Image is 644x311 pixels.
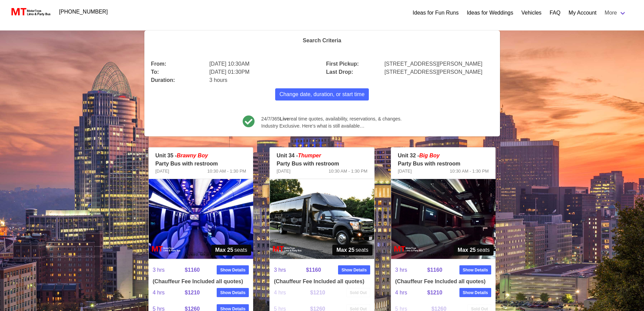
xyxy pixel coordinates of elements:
strong: Show Details [463,267,488,273]
img: 35%2002.jpg [149,179,253,259]
p: Party Bus with restroom [398,160,489,168]
strong: Show Details [341,267,367,273]
b: From: [151,61,166,67]
b: Duration: [151,77,175,83]
span: 3 hrs [395,262,427,278]
span: [DATE] [156,168,169,175]
strong: Sold Out [350,290,367,296]
strong: Show Details [220,267,245,273]
em: Brawny Boy [177,153,208,158]
span: 3 hrs [274,262,306,278]
img: 32%2002.jpg [391,179,496,259]
p: Party Bus with restroom [156,160,246,168]
span: seats [332,245,373,256]
p: Party Bus with restroom [277,160,367,168]
a: More [601,6,630,20]
b: Last Drop: [326,69,353,75]
a: Ideas for Weddings [467,9,514,17]
b: To: [151,69,159,75]
div: [STREET_ADDRESS][PERSON_NAME] [380,56,497,68]
span: Industry Exclusive. Here’s what is still available… [261,123,402,130]
h4: (Chauffeur Fee Included all quotes) [395,278,492,285]
h4: Search Criteria [151,37,493,44]
span: seats [211,245,252,256]
span: 4 hrs [153,285,185,301]
strong: $1160 [306,267,321,273]
span: 10:30 AM - 1:30 PM [329,168,367,175]
p: Unit 32 - [398,152,489,160]
span: seats [454,245,494,256]
span: 3 hrs [153,262,185,278]
strong: Max 25 [336,246,354,254]
em: Big Boy [419,153,439,158]
a: [PHONE_NUMBER] [55,5,112,19]
a: FAQ [550,9,560,17]
strong: $1210 [427,290,443,295]
button: Change date, duration, or start time [275,88,369,101]
strong: Show Details [463,290,488,296]
strong: Max 25 [215,246,233,254]
p: Unit 35 - [156,152,246,160]
img: MotorToys Logo [9,7,51,17]
p: Unit 34 - [277,152,367,160]
span: Change date, duration, or start time [280,90,365,98]
h4: (Chauffeur Fee Included all quotes) [274,278,370,285]
strong: Show Details [220,290,245,296]
div: 3 hours [205,72,322,84]
strong: $1160 [185,267,200,273]
div: [DATE] 10:30AM [205,56,322,68]
div: [DATE] 01:30PM [205,64,322,76]
strong: Max 25 [458,246,476,254]
span: 4 hrs [274,285,310,301]
div: [STREET_ADDRESS][PERSON_NAME] [380,64,497,76]
span: 4 hrs [395,285,427,301]
b: Live [280,116,289,121]
strong: $1160 [427,267,443,273]
img: 34%2001.jpg [270,179,374,259]
strong: $1210 [185,290,200,295]
span: [DATE] [398,168,412,175]
strong: $1210 [310,290,325,295]
span: 24/7/365 real time quotes, availability, reservations, & changes. [261,115,402,123]
em: Thumper [298,153,321,158]
h4: (Chauffeur Fee Included all quotes) [153,278,249,285]
span: 10:30 AM - 1:30 PM [207,168,246,175]
a: Ideas for Fun Runs [413,9,459,17]
span: [DATE] [277,168,290,175]
a: Vehicles [521,9,542,17]
span: 10:30 AM - 1:30 PM [450,168,489,175]
a: My Account [569,9,597,17]
b: First Pickup: [326,61,359,67]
